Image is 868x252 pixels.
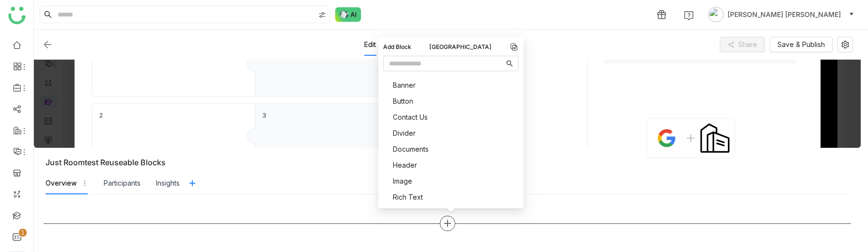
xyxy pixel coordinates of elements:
[429,43,492,51] div: [GEOGRAPHIC_DATA]
[393,160,417,170] span: Header
[156,178,180,189] div: Insights
[364,33,376,56] div: Edit
[728,9,841,20] span: [PERSON_NAME] [PERSON_NAME]
[393,80,416,90] span: Banner
[19,229,27,236] nz-badge-sup: 1
[393,112,428,122] span: Contact Us
[393,128,416,138] span: Divider
[684,11,694,20] img: help.svg
[104,178,140,189] div: Participants
[393,96,413,106] span: Button
[393,144,429,154] span: Documents
[42,39,53,50] img: back.svg
[393,192,423,202] span: Rich Text
[393,176,412,186] span: Image
[8,7,26,24] img: logo
[720,37,765,52] button: Share
[706,7,856,22] button: [PERSON_NAME] [PERSON_NAME]
[391,33,452,56] div: Preview (Desktop)
[46,178,77,189] div: Overview
[335,7,361,22] img: ask-buddy-normal.svg
[770,37,833,52] button: Save & Publish
[383,43,411,51] div: Add Block
[318,11,326,19] img: search-type.svg
[708,7,724,22] img: avatar
[21,228,25,237] p: 1
[46,157,861,167] div: Just Roomtest Reuseable Blocks
[777,39,825,50] span: Save & Publish
[467,33,523,56] div: Preview (Mobile)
